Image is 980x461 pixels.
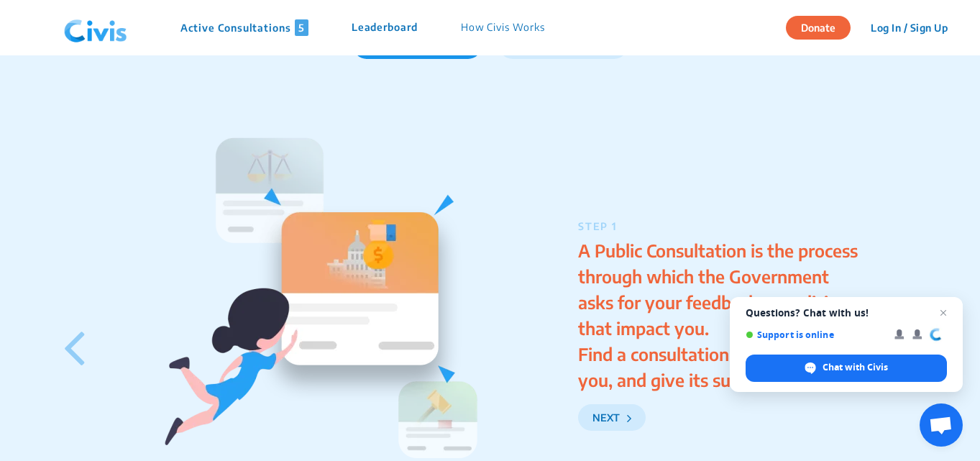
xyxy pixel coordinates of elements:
[746,355,947,382] div: Chat with Civis
[578,237,861,341] li: A Public Consultation is the process through which the Government asks for your feedback on polic...
[823,361,888,374] span: Chat with Civis
[578,219,931,234] p: STEP 1
[786,16,851,40] button: Donate
[58,6,133,50] img: navlogo.png
[578,341,861,393] li: Find a consultation that interests you, and give its summary a read.
[935,304,952,321] span: Close chat
[920,403,963,447] div: Open chat
[180,19,308,36] p: Active Consultations
[786,19,861,34] a: Donate
[461,19,545,36] p: How Civis Works
[746,307,947,319] span: Questions? Chat with us!
[746,329,884,340] span: Support is online
[861,17,957,39] button: Log In / Sign Up
[578,404,646,431] button: NEXT
[352,19,418,36] p: Leaderboard
[295,19,308,36] span: 5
